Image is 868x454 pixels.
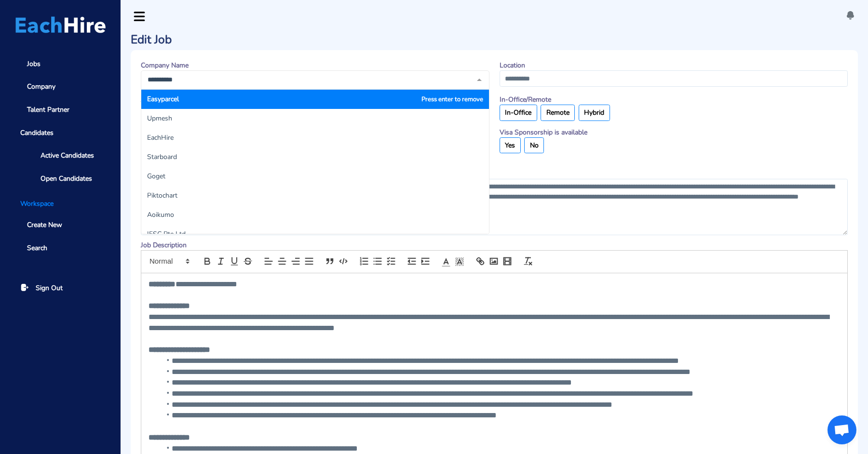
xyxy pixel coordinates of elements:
label: Hybrid [579,105,610,121]
label: Company Name [141,60,189,70]
span: Upmesh [147,114,172,123]
img: Logo [15,16,106,33]
span: Create New [27,220,62,230]
p: Enter a brief description of the job here - Please note that this description will be shown only ... [141,170,848,179]
span: Goget [147,172,165,181]
span: Sign Out [36,283,63,293]
span: Active Candidates [41,150,94,160]
span: IFSC Pte Ltd [147,229,186,239]
label: Location [500,60,525,70]
span: Talent Partner [27,105,69,115]
a: Active Candidates [27,146,107,165]
span: Jobs [27,59,41,69]
h3: Edit Job [131,33,489,47]
a: Search [14,238,107,258]
span: Easyparcel [147,94,179,104]
label: Job Description [141,240,187,250]
label: Visa Sponsorship is available [500,127,587,137]
label: Yes [500,137,521,154]
span: Starboard [147,152,177,161]
span: Piktochart [147,191,177,200]
label: No [524,137,544,154]
a: Open Candidates [27,169,107,188]
label: Remote [541,105,575,121]
li: Workspace [14,199,107,209]
span: Aoikumo [147,210,174,219]
label: In-Office [500,105,537,121]
a: Create New [14,215,107,235]
span: Candidates [14,123,107,143]
a: Company [14,77,107,97]
label: In-Office/Remote [500,94,551,105]
div: Open chat [827,415,856,444]
span: Search [27,243,47,253]
a: Talent Partner [14,100,107,120]
span: Company [27,81,55,92]
a: Jobs [14,54,107,74]
span: Open Candidates [41,174,92,184]
span: EachHire [147,133,174,142]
